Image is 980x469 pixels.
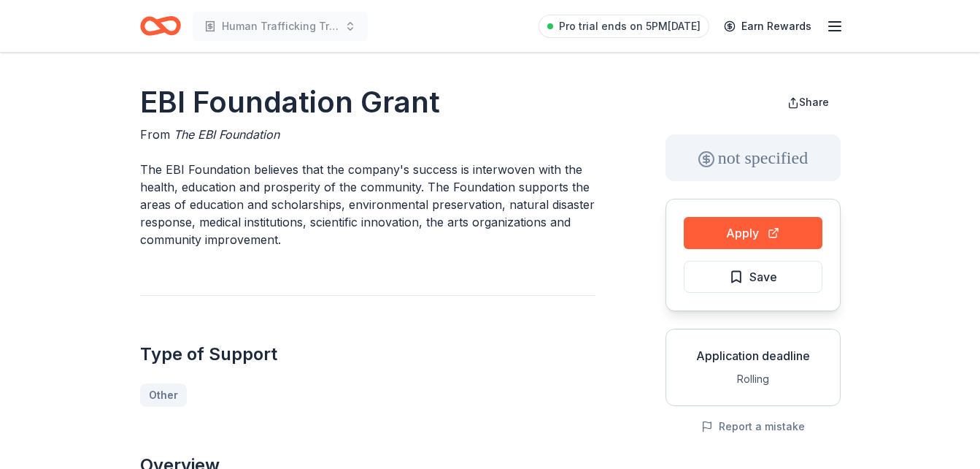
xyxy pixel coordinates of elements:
span: Share [799,96,829,108]
button: Apply [684,217,822,249]
span: Pro trial ends on 5PM[DATE] [559,18,701,35]
a: Other [140,384,187,407]
h1: EBI Foundation Grant [140,82,595,123]
span: Save [749,267,777,286]
div: Rolling [678,370,828,388]
a: Pro trial ends on 5PM[DATE] [539,15,709,38]
div: not specified [665,134,841,181]
h2: Type of Support [140,343,595,366]
a: Earn Rewards [715,13,820,39]
button: Share [776,88,841,117]
button: Report a mistake [701,418,805,435]
div: From [140,126,595,143]
span: Human Trafficking Training & Tools [222,18,339,35]
button: Human Trafficking Training & Tools [193,12,368,41]
span: The EBI Foundation [174,127,279,142]
button: Save [684,261,822,293]
a: Home [140,9,181,43]
p: The EBI Foundation believes that the company's success is interwoven with the health, education a... [140,161,595,248]
div: Application deadline [678,347,828,365]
